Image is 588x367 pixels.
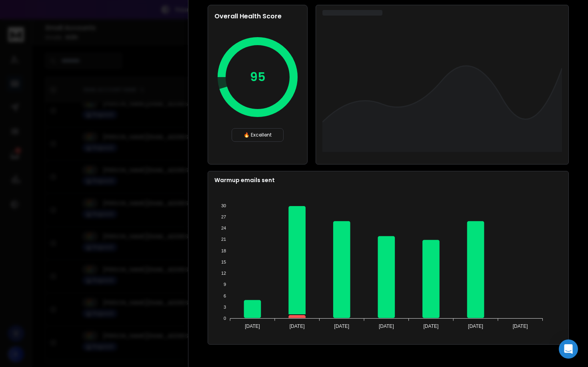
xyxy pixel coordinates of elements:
[221,226,226,230] tspan: 24
[224,294,226,298] tspan: 6
[468,323,483,329] tspan: [DATE]
[245,323,260,329] tspan: [DATE]
[232,128,284,142] div: 🔥 Excellent
[224,316,226,321] tspan: 0
[224,282,226,287] tspan: 9
[221,203,226,208] tspan: 30
[424,323,439,329] tspan: [DATE]
[290,323,305,329] tspan: [DATE]
[221,260,226,264] tspan: 15
[214,12,301,21] h2: Overall Health Score
[221,271,226,276] tspan: 12
[334,323,349,329] tspan: [DATE]
[221,237,226,242] tspan: 21
[221,214,226,219] tspan: 27
[221,248,226,253] tspan: 18
[379,323,394,329] tspan: [DATE]
[513,323,528,329] tspan: [DATE]
[559,339,578,359] div: Open Intercom Messenger
[224,305,226,309] tspan: 3
[250,70,266,84] p: 95
[214,176,562,184] p: Warmup emails sent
